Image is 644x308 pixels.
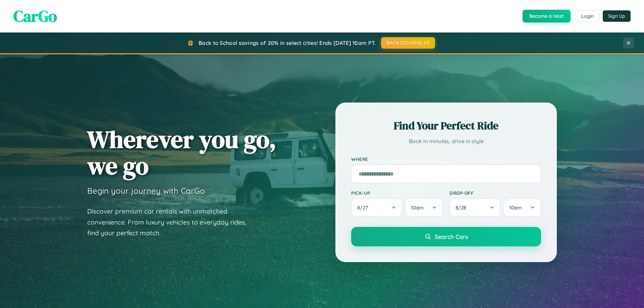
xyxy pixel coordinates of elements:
h1: Wherever you go, we go [87,126,276,179]
button: BACK2SCHOOL20 [381,37,435,49]
h2: Find Your Perfect Ride [351,118,541,133]
span: Back to School savings of 20% in select cities! Ends [DATE] 10am PT. [199,40,376,46]
button: Search Cars [351,227,541,246]
label: Drop-off [449,190,541,196]
button: Become a Host [523,10,571,22]
h3: Begin your journey with CarGo [87,186,205,196]
button: Login [576,10,599,22]
button: 10am [405,198,443,217]
span: 10am [509,204,522,211]
span: 8 / 28 [455,204,470,211]
label: Where [351,156,541,162]
button: 8/28 [449,198,500,217]
button: 8/27 [351,198,402,217]
span: 8 / 27 [357,204,371,211]
label: Pick-up [351,190,443,196]
button: 10am [503,198,541,217]
p: Discover premium car rentals with unmatched convenience. From luxury vehicles to everyday rides, ... [87,206,255,239]
span: 10am [411,204,424,211]
button: Sign Up [603,10,631,22]
p: Book in minutes, drive in style [351,136,541,146]
span: CarGo [13,5,57,27]
span: Search Cars [435,233,468,240]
